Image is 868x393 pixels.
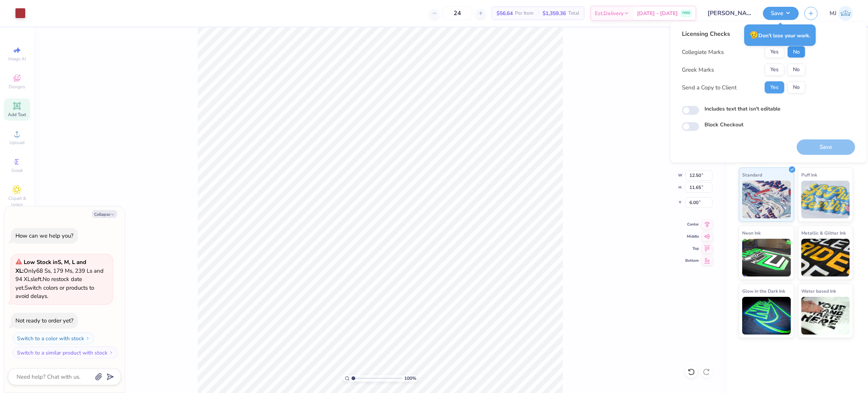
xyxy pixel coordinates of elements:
span: $1,359.36 [542,9,566,17]
strong: Low Stock in S, M, L and XL : [15,258,86,275]
span: Greek [11,167,23,173]
span: Bottom [685,258,699,263]
span: Upload [9,140,24,146]
span: Est. Delivery [595,9,623,17]
label: Includes text that isn't editable [704,105,781,113]
img: Metallic & Glitter Ink [801,239,850,276]
span: Per Item [515,9,533,17]
button: No [787,64,805,76]
button: Switch to a similar product with stock [13,347,118,359]
span: Total [568,9,579,17]
button: Yes [765,46,784,58]
label: Block Checkout [704,121,743,129]
span: Clipart & logos [4,195,30,207]
button: No [787,46,805,58]
img: Water based Ink [801,297,850,335]
div: How can we help you? [15,232,73,239]
span: Metallic & Glitter Ink [801,229,846,237]
button: Yes [765,64,784,76]
span: No restock date yet. [15,275,82,292]
span: $56.64 [497,9,513,17]
button: Switch to a color with stock [13,332,94,344]
input: Untitled Design [702,6,757,21]
img: Standard [742,181,791,218]
span: MJ [830,9,836,18]
span: Puff Ink [801,171,817,179]
button: No [787,81,805,94]
input: – – [443,6,472,20]
button: Save [763,7,799,20]
span: Add Text [8,112,26,118]
span: Top [685,246,699,251]
div: Collegiate Marks [682,48,724,56]
span: Designs [9,84,25,90]
div: Greek Marks [682,65,714,74]
span: [DATE] - [DATE] [637,9,678,17]
a: MJ [830,6,853,21]
div: Send a Copy to Client [682,83,737,92]
div: Licensing Checks [682,29,805,38]
span: Image AI [8,56,26,62]
img: Neon Ink [742,239,791,276]
button: Collapse [92,210,117,218]
span: Only 68 Ss, 179 Ms, 239 Ls and 94 XLs left. Switch colors or products to avoid delays. [15,258,104,300]
img: Puff Ink [801,181,850,218]
button: Yes [765,81,784,94]
span: Glow in the Dark Ink [742,287,785,295]
img: Switch to a similar product with stock [109,350,113,355]
span: Standard [742,171,762,179]
div: Not ready to order yet? [15,317,73,324]
img: Glow in the Dark Ink [742,297,791,335]
span: Neon Ink [742,229,761,237]
span: 😥 [749,30,758,40]
span: Middle [685,234,699,239]
span: FREE [682,11,690,16]
span: Water based Ink [801,287,836,295]
span: 100 % [404,375,416,382]
img: Switch to a color with stock [86,336,90,341]
img: Mark Joshua Mullasgo [838,6,853,21]
span: Center [685,222,699,227]
div: Don’t lose your work. [744,25,816,46]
